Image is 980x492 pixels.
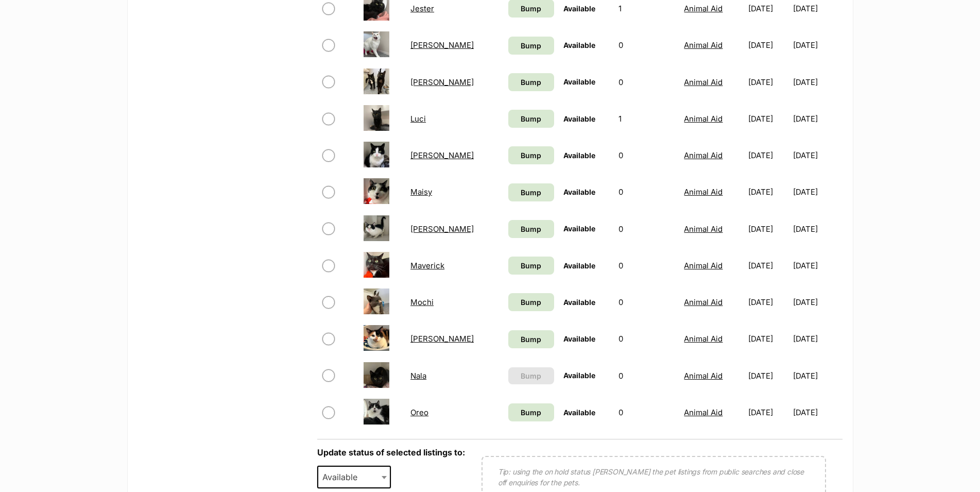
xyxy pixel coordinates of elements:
button: Bump [508,367,554,384]
span: Bump [521,40,541,51]
span: Bump [521,187,541,198]
a: Bump [508,220,554,238]
a: [PERSON_NAME] [410,224,474,234]
a: Animal Aid [684,187,723,197]
td: [DATE] [793,284,841,320]
td: [DATE] [793,138,841,173]
p: Tip: using the on hold status [PERSON_NAME] the pet listings from public searches and close off e... [498,466,810,488]
span: Available [563,298,595,307]
span: Bump [521,113,541,124]
td: [DATE] [744,27,792,63]
td: [DATE] [793,174,841,210]
span: Available [563,114,595,123]
td: 0 [614,64,679,100]
span: Available [563,4,595,13]
span: Bump [521,260,541,271]
a: Animal Aid [684,261,723,270]
span: Available [563,371,595,380]
td: [DATE] [744,248,792,283]
td: 0 [614,358,679,394]
a: Animal Aid [684,371,723,381]
a: Bump [508,330,554,348]
td: 0 [614,248,679,283]
a: Bump [508,257,554,275]
a: Bump [508,110,554,128]
span: Available [563,334,595,343]
td: 0 [614,284,679,320]
a: Bump [508,146,554,164]
td: 0 [614,138,679,173]
span: Bump [521,407,541,418]
td: [DATE] [744,138,792,173]
span: Available [317,466,391,488]
td: [DATE] [744,321,792,357]
span: Bump [521,334,541,345]
td: 0 [614,395,679,430]
td: 0 [614,174,679,210]
span: Available [563,151,595,160]
span: Bump [521,77,541,88]
a: Bump [508,73,554,91]
td: [DATE] [793,211,841,247]
span: Bump [521,150,541,161]
span: Available [563,188,595,196]
a: Maisy [410,187,432,197]
a: Nala [410,371,426,381]
td: [DATE] [793,358,841,394]
td: [DATE] [744,64,792,100]
a: Animal Aid [684,114,723,124]
a: [PERSON_NAME] [410,334,474,344]
a: Animal Aid [684,77,723,87]
span: Available [563,261,595,270]
td: [DATE] [744,284,792,320]
td: [DATE] [793,321,841,357]
td: [DATE] [744,395,792,430]
td: [DATE] [793,395,841,430]
td: [DATE] [744,101,792,137]
td: [DATE] [793,101,841,137]
a: Luci [410,114,426,124]
a: Jester [410,4,434,13]
td: 0 [614,211,679,247]
span: Available [563,408,595,417]
a: Bump [508,403,554,421]
a: [PERSON_NAME] [410,150,474,160]
td: 0 [614,321,679,357]
a: Animal Aid [684,150,723,160]
a: Animal Aid [684,297,723,307]
span: Bump [521,3,541,14]
td: [DATE] [744,358,792,394]
td: [DATE] [793,27,841,63]
label: Update status of selected listings to: [317,447,465,457]
a: Bump [508,183,554,201]
span: Bump [521,370,541,381]
a: Animal Aid [684,40,723,50]
span: Available [563,41,595,49]
td: [DATE] [744,174,792,210]
span: Available [563,224,595,233]
span: Available [318,470,368,484]
td: [DATE] [793,64,841,100]
a: Bump [508,37,554,55]
a: Animal Aid [684,224,723,234]
a: Mochi [410,297,434,307]
a: Animal Aid [684,4,723,13]
span: Bump [521,224,541,234]
a: [PERSON_NAME] [410,40,474,50]
a: Animal Aid [684,408,723,417]
td: 0 [614,27,679,63]
td: [DATE] [744,211,792,247]
td: [DATE] [793,248,841,283]
a: [PERSON_NAME] [410,77,474,87]
a: Oreo [410,408,428,417]
span: Available [563,77,595,86]
td: 1 [614,101,679,137]
a: Maverick [410,261,444,270]
a: Animal Aid [684,334,723,344]
span: Bump [521,297,541,308]
a: Bump [508,293,554,311]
